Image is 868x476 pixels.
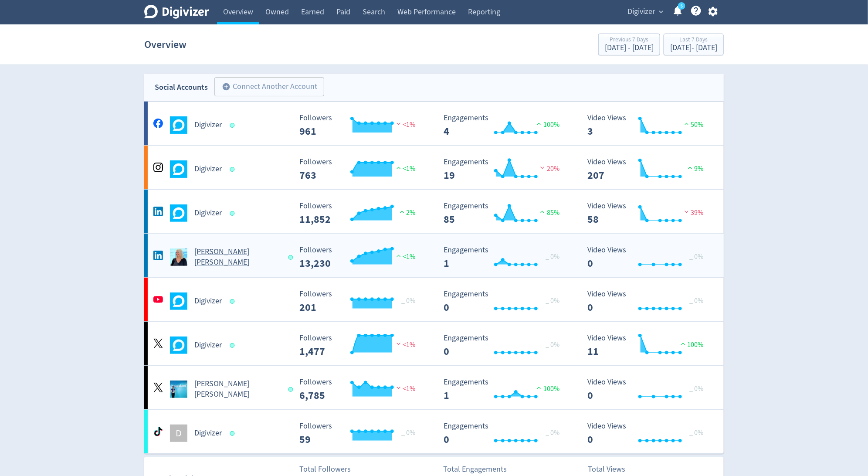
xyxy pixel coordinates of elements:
span: 100% [535,120,559,129]
span: <1% [394,164,416,173]
p: Total Views [588,463,638,475]
span: _ 0% [690,296,704,305]
button: Last 7 Days[DATE]- [DATE] [664,34,724,55]
h5: [PERSON_NAME] [PERSON_NAME] [194,379,280,400]
span: Digivizer [627,5,655,19]
div: [DATE] - [DATE] [670,44,717,52]
span: 50% [682,120,704,129]
h5: Digivizer [194,296,222,306]
svg: Followers --- [295,378,426,401]
svg: Video Views 58 [583,202,714,225]
span: Data last synced: 6 Oct 2025, 10:02pm (AEDT) [288,387,295,392]
a: 5 [678,2,685,10]
img: Emma Lo Russo undefined [170,381,187,398]
svg: Followers --- [295,290,426,313]
img: positive-performance.svg [686,164,695,171]
span: _ 0% [402,428,416,437]
img: Digivizer undefined [170,116,187,134]
span: <1% [394,384,416,393]
a: Emma Lo Russo undefined[PERSON_NAME] [PERSON_NAME] Followers --- Followers 13,230 <1% Engagements... [144,234,724,277]
img: Emma Lo Russo undefined [170,248,187,266]
svg: Followers --- [295,202,426,225]
svg: Engagements 0 [439,422,570,445]
div: Previous 7 Days [605,37,654,44]
svg: Followers --- [295,158,426,181]
a: Digivizer undefinedDigivizer Followers --- Followers 11,852 2% Engagements 85 Engagements 85 85% ... [144,190,724,233]
span: Data last synced: 7 Oct 2025, 9:02am (AEDT) [230,167,237,172]
div: D [170,425,187,442]
h5: Digivizer [194,428,222,439]
img: positive-performance.svg [679,340,688,347]
span: Data last synced: 7 Oct 2025, 2:01am (AEDT) [288,255,295,260]
div: Last 7 Days [670,37,717,44]
img: Digivizer undefined [170,292,187,310]
svg: Followers --- [295,246,426,269]
svg: Followers --- [295,334,426,357]
h1: Overview [144,31,186,58]
img: negative-performance.svg [682,208,691,215]
button: Connect Another Account [214,77,324,96]
img: positive-performance.svg [682,120,691,127]
img: negative-performance.svg [538,164,547,171]
img: negative-performance.svg [394,340,403,347]
span: <1% [394,340,416,349]
span: Data last synced: 7 Oct 2025, 3:02am (AEDT) [230,343,237,348]
a: DDigivizer Followers --- _ 0% Followers 59 Engagements 0 Engagements 0 _ 0% Video Views 0 Video V... [144,410,724,453]
span: 100% [535,384,559,393]
svg: Engagements 1 [439,246,570,269]
img: Digivizer undefined [170,337,187,354]
span: 39% [682,208,704,217]
img: negative-performance.svg [394,384,403,391]
a: Connect Another Account [208,78,324,96]
div: Social Accounts [155,81,208,94]
button: Previous 7 Days[DATE] - [DATE] [598,34,660,55]
svg: Video Views 11 [583,334,714,357]
span: _ 0% [546,428,559,437]
svg: Engagements 19 [439,158,570,181]
a: Digivizer undefinedDigivizer Followers --- Followers 763 <1% Engagements 19 Engagements 19 20% Vi... [144,146,724,189]
svg: Video Views 3 [583,114,714,137]
span: 9% [686,164,704,173]
img: positive-performance.svg [535,384,543,391]
span: <1% [394,120,416,129]
svg: Video Views 0 [583,422,714,445]
span: _ 0% [546,252,559,261]
h5: Digivizer [194,340,222,350]
span: 2% [398,208,416,217]
svg: Video Views 207 [583,158,714,181]
h5: Digivizer [194,208,222,218]
span: 100% [679,340,704,349]
p: Total Engagements [443,463,507,475]
img: positive-performance.svg [535,120,543,127]
span: Data last synced: 7 Oct 2025, 9:02am (AEDT) [230,123,237,128]
h5: Digivizer [194,164,222,174]
span: <1% [394,252,416,261]
svg: Engagements 1 [439,378,570,401]
svg: Video Views 0 [583,378,714,401]
text: 5 [681,3,683,9]
h5: [PERSON_NAME] [PERSON_NAME] [194,247,280,268]
a: Digivizer undefinedDigivizer Followers --- Followers 961 <1% Engagements 4 Engagements 4 100% Vid... [144,102,724,145]
span: expand_more [657,8,665,16]
a: Digivizer undefinedDigivizer Followers --- Followers 1,477 <1% Engagements 0 Engagements 0 _ 0% V... [144,322,724,365]
img: Digivizer undefined [170,160,187,178]
svg: Engagements 85 [439,202,570,225]
span: _ 0% [546,340,559,349]
span: Data last synced: 7 Oct 2025, 9:02am (AEDT) [230,211,237,216]
div: [DATE] - [DATE] [605,44,654,52]
span: 85% [538,208,559,217]
img: negative-performance.svg [394,120,403,127]
span: add_circle [222,82,231,91]
span: _ 0% [690,428,704,437]
svg: Video Views 0 [583,246,714,269]
img: positive-performance.svg [538,208,547,215]
svg: Engagements 4 [439,114,570,137]
svg: Video Views 0 [583,290,714,313]
img: positive-performance.svg [398,208,407,215]
h5: Digivizer [194,120,222,130]
a: Emma Lo Russo undefined[PERSON_NAME] [PERSON_NAME] Followers --- Followers 6,785 <1% Engagements ... [144,366,724,409]
svg: Followers --- [295,114,426,137]
svg: Engagements 0 [439,290,570,313]
span: _ 0% [402,296,416,305]
svg: Followers --- [295,422,426,445]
